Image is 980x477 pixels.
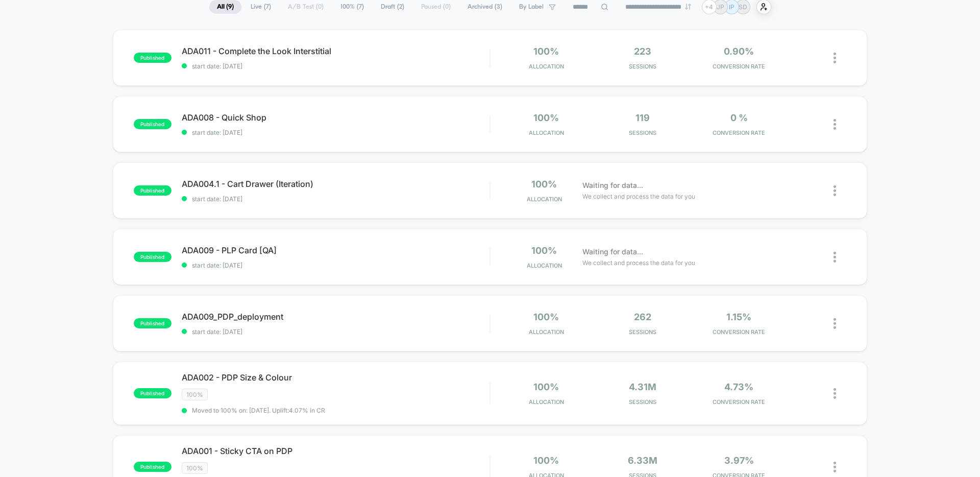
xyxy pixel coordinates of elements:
img: close [834,252,836,263]
span: start date: [DATE] [182,261,489,269]
span: published [134,53,171,63]
span: 100% [531,245,557,256]
img: close [834,119,836,130]
span: CONVERSION RATE [693,129,785,136]
span: Allocation [529,328,564,336]
span: ADA009 - PLP Card [QA] [182,245,489,255]
span: 100% [533,312,559,322]
span: ADA008 - Quick Shop [182,112,489,123]
span: 100% [182,389,208,400]
span: ADA002 - PDP Size & Colour [182,372,489,383]
p: JP [717,3,724,11]
span: By Label [519,3,544,11]
span: start date: [DATE] [182,129,489,136]
span: 4.31M [629,381,656,392]
span: CONVERSION RATE [693,398,785,406]
span: 4.73% [724,381,753,392]
span: published [134,252,171,262]
span: ADA004.1 - Cart Drawer (Iteration) [182,179,489,189]
span: 1.15% [726,312,751,322]
span: ADA001 - Sticky CTA on PDP [182,446,489,456]
span: Allocation [527,262,562,269]
span: 100% [182,462,208,474]
span: Allocation [529,129,564,136]
span: Allocation [529,398,564,406]
span: 100% [533,381,559,392]
img: close [834,318,836,329]
span: Waiting for data... [582,180,643,191]
span: 0.90% [724,46,754,57]
span: Sessions [597,63,689,70]
span: Sessions [597,129,689,136]
span: CONVERSION RATE [693,63,785,70]
span: 223 [634,46,651,57]
span: CONVERSION RATE [693,328,785,336]
span: We collect and process the data for you [582,258,695,268]
span: start date: [DATE] [182,328,489,336]
span: published [134,462,171,472]
span: 0 % [730,112,748,123]
span: Waiting for data... [582,246,643,257]
span: 3.97% [724,455,754,466]
span: Sessions [597,398,689,406]
span: 100% [533,46,559,57]
span: 262 [634,312,651,322]
img: close [834,185,836,196]
span: ADA011 - Complete the Look Interstitial [182,46,489,56]
span: Sessions [597,328,689,336]
span: start date: [DATE] [182,195,489,203]
img: close [834,53,836,63]
p: IP [729,3,734,11]
span: Allocation [529,63,564,70]
span: 100% [533,455,559,466]
span: Moved to 100% on: [DATE] . Uplift: 4.07% in CR [192,407,325,414]
span: We collect and process the data for you [582,192,695,201]
img: close [834,388,836,399]
span: Allocation [527,196,562,203]
img: close [834,462,836,472]
span: published [134,119,171,129]
span: published [134,185,171,196]
span: 100% [533,112,559,123]
span: start date: [DATE] [182,62,489,70]
p: SD [739,3,747,11]
span: 119 [635,112,650,123]
span: 100% [531,179,557,189]
span: published [134,318,171,328]
span: ADA009_PDP_deployment [182,312,489,322]
span: 6.33M [628,455,657,466]
img: end [685,4,691,10]
span: published [134,388,171,398]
